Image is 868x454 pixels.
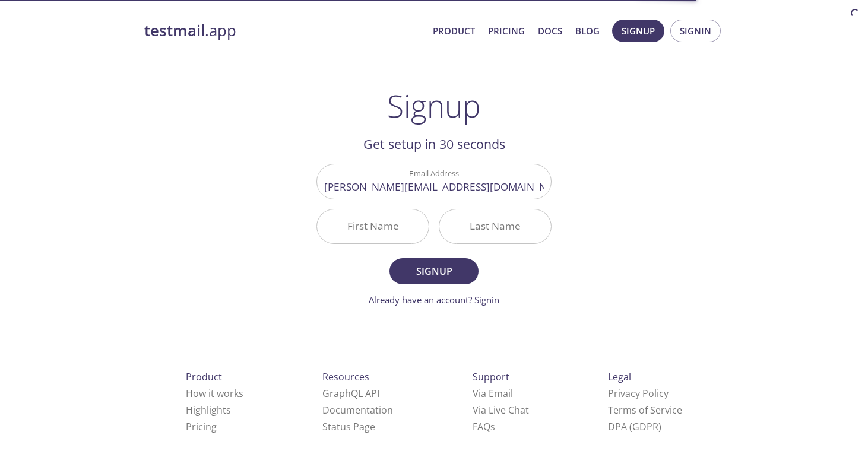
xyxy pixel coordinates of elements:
[608,387,669,400] a: Privacy Policy
[186,370,222,383] span: Product
[369,294,499,306] a: Already have an account? Signin
[316,134,552,154] h2: Get setup in 30 seconds
[488,23,525,39] a: Pricing
[490,420,495,433] span: s
[186,420,217,433] a: Pricing
[473,420,495,433] a: FAQ
[186,404,231,417] a: Highlights
[144,21,423,41] a: testmail.app
[608,420,661,433] a: DPA (GDPR)
[473,387,513,400] a: Via Email
[575,23,600,39] a: Blog
[670,20,721,42] button: Signin
[680,23,711,39] span: Signin
[608,404,682,417] a: Terms of Service
[322,420,375,433] a: Status Page
[389,258,479,284] button: Signup
[144,20,205,41] strong: testmail
[186,387,243,400] a: How it works
[612,20,664,42] button: Signup
[538,23,562,39] a: Docs
[322,370,369,383] span: Resources
[608,370,631,383] span: Legal
[322,387,379,400] a: GraphQL API
[473,404,529,417] a: Via Live Chat
[403,263,465,280] span: Signup
[473,370,509,383] span: Support
[622,23,655,39] span: Signup
[387,88,481,123] h1: Signup
[433,23,475,39] a: Product
[322,404,393,417] a: Documentation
